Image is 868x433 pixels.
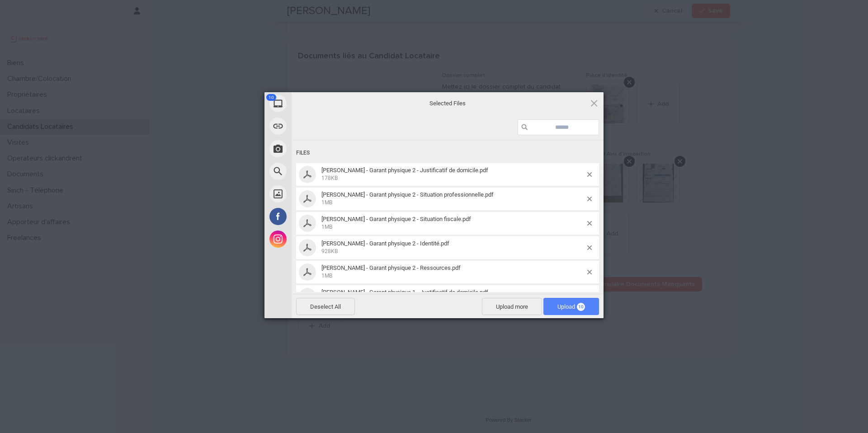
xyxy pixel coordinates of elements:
span: 1MB [321,224,332,230]
span: Selected Files [357,99,538,108]
span: Click here or hit ESC to close picker [589,98,599,108]
div: My Device [264,92,373,115]
span: VALENTINE UCCHEDDU - Garant physique 1 - Justificatif de domicile.pdf [319,289,587,304]
div: Take Photo [264,137,373,160]
span: VALENTINE UCCHEDDU - Garant physique 2 - Identité.pdf [319,240,587,255]
div: Web Search [264,160,373,183]
span: Deselect All [296,298,355,315]
span: [PERSON_NAME] - Garant physique 2 - Identité.pdf [321,240,449,247]
div: Unsplash [264,183,373,205]
div: Link (URL) [264,115,373,137]
div: Facebook [264,205,373,228]
span: [PERSON_NAME] - Garant physique 2 - Situation fiscale.pdf [321,216,471,222]
span: Upload [557,303,585,310]
span: [PERSON_NAME] - Garant physique 1 - Justificatif de domicile.pdf [321,289,488,296]
span: [PERSON_NAME] - Garant physique 2 - Justificatif de domicile.pdf [321,167,488,174]
span: 1MB [321,273,332,279]
div: Files [296,145,599,161]
div: Instagram [264,228,373,250]
span: Upload [543,298,599,315]
span: 928KB [321,248,338,254]
span: VALENTINE UCCHEDDU - Garant physique 2 - Situation fiscale.pdf [319,216,587,231]
span: [PERSON_NAME] - Garant physique 2 - Ressources.pdf [321,264,461,271]
span: VALENTINE UCCHEDDU - Garant physique 2 - Justificatif de domicile.pdf [319,167,587,182]
span: VALENTINE UCCHEDDU - Garant physique 2 - Situation professionnelle.pdf [319,191,587,206]
span: [PERSON_NAME] - Garant physique 2 - Situation professionnelle.pdf [321,191,494,198]
span: 1MB [321,199,332,206]
span: Upload more [482,298,542,315]
span: 178KB [321,175,338,181]
span: 10 [266,94,276,101]
span: VALENTINE UCCHEDDU - Garant physique 2 - Ressources.pdf [319,264,587,279]
span: 10 [577,303,585,311]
